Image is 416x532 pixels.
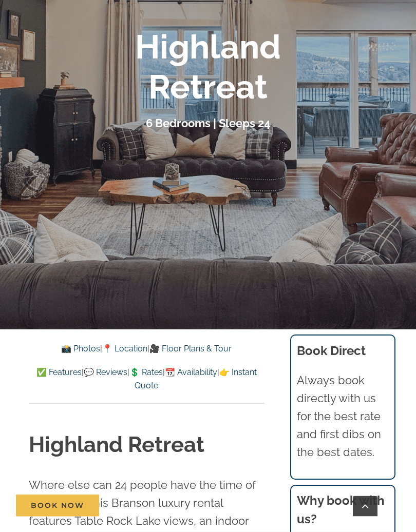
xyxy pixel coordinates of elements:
[135,28,281,107] b: Highland Retreat
[29,430,264,461] h1: Highland Retreat
[29,366,264,392] p: | | | |
[36,368,82,378] a: ✅ Features
[31,501,84,510] span: Book Now
[129,368,163,378] a: 💲 Rates
[135,368,257,391] a: 👉 Instant Quote
[16,495,99,517] a: Book Now
[297,344,366,359] b: Book Direct
[84,368,127,378] a: 💬 Reviews
[149,344,232,354] a: 🎥 Floor Plans & Tour
[61,344,100,354] a: 📸 Photos
[297,372,389,462] p: Always book directly with us for the best rate and first dibs on the best dates.
[102,344,147,354] a: 📍 Location
[165,368,217,378] a: 📆 Availability
[29,343,264,356] p: | |
[146,117,271,130] h3: 6 Bedrooms | Sleeps 24
[297,492,389,529] h3: Why book with us?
